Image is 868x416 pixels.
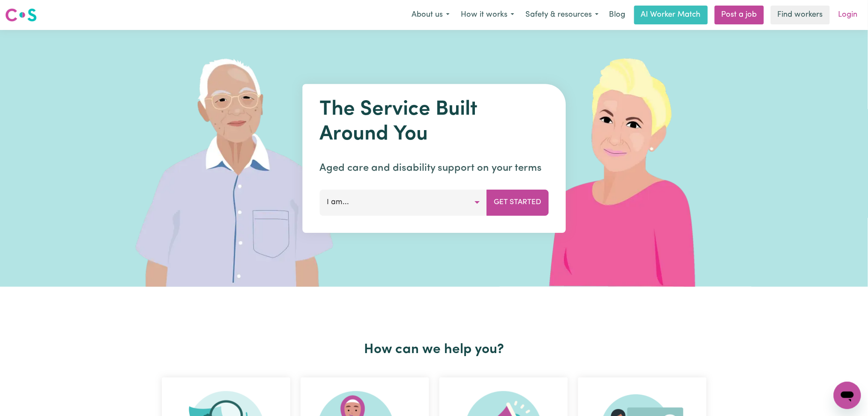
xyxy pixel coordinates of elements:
[834,382,861,409] iframe: Button to launch messaging window
[319,98,549,147] h1: The Service Built Around You
[455,6,520,24] button: How it works
[634,6,708,24] a: AI Worker Match
[771,6,830,24] a: Find workers
[319,190,487,215] button: I am...
[604,6,631,24] a: Blog
[715,6,764,24] a: Post a job
[520,6,604,24] button: Safety & resources
[833,6,863,24] a: Login
[486,190,549,215] button: Get Started
[5,7,37,23] img: Careseekers logo
[319,160,549,176] p: Aged care and disability support on your terms
[5,5,37,25] a: Careseekers logo
[157,342,712,358] h2: How can we help you?
[406,6,455,24] button: About us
